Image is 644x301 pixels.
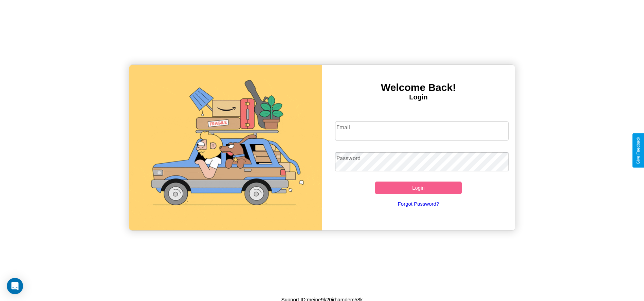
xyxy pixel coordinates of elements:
[7,278,23,294] div: Open Intercom Messenger
[332,194,505,213] a: Forgot Password?
[375,182,462,194] button: Login
[129,65,322,230] img: gif
[636,137,641,164] div: Give Feedback
[322,93,515,101] h4: Login
[322,82,515,93] h3: Welcome Back!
